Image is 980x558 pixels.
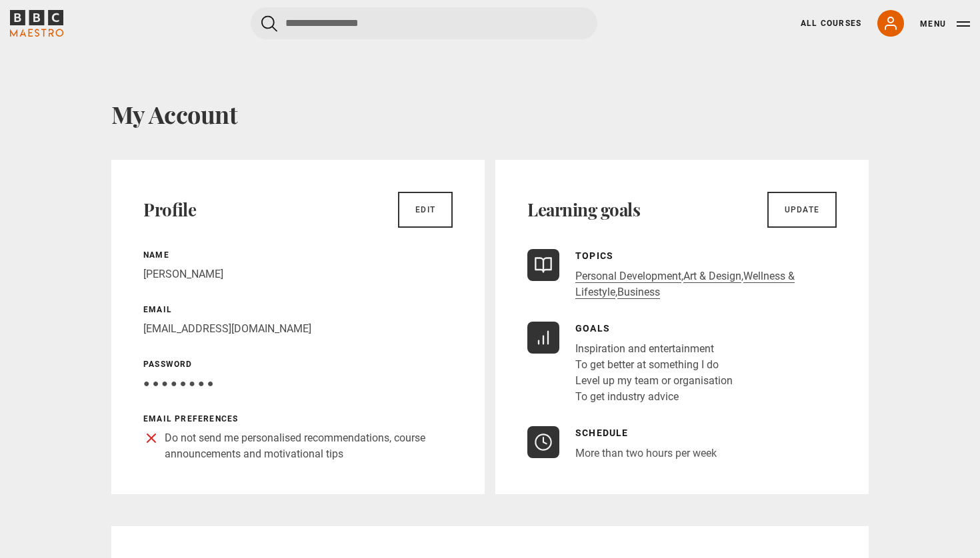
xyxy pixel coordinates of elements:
[575,357,733,373] li: To get better at something I do
[10,10,63,37] svg: BBC Maestro
[398,192,453,228] a: Edit
[575,268,837,300] p: , , ,
[575,373,733,389] li: Level up my team or organisation
[767,192,837,228] a: Update
[920,17,970,31] button: Toggle navigation
[575,322,733,336] p: Goals
[143,266,453,282] p: [PERSON_NAME]
[143,199,196,220] h2: Profile
[165,430,453,462] p: Do not send me personalised recommendations, course announcements and motivational tips
[575,445,717,461] p: More than two hours per week
[575,249,837,263] p: Topics
[575,426,717,440] p: Schedule
[143,249,453,261] p: Name
[617,286,660,299] a: Business
[251,7,597,39] input: Search
[261,15,277,32] button: Submit the search query
[575,270,681,283] a: Personal Development
[527,199,640,220] h2: Learning goals
[575,389,733,405] li: To get industry advice
[143,413,453,425] p: Email preferences
[575,341,733,357] li: Inspiration and entertainment
[143,321,453,337] p: [EMAIL_ADDRESS][DOMAIN_NAME]
[801,17,861,29] a: All Courses
[143,377,213,390] span: ● ● ● ● ● ● ● ●
[111,100,869,128] h1: My Account
[683,270,741,283] a: Art & Design
[143,304,453,316] p: Email
[143,358,453,370] p: Password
